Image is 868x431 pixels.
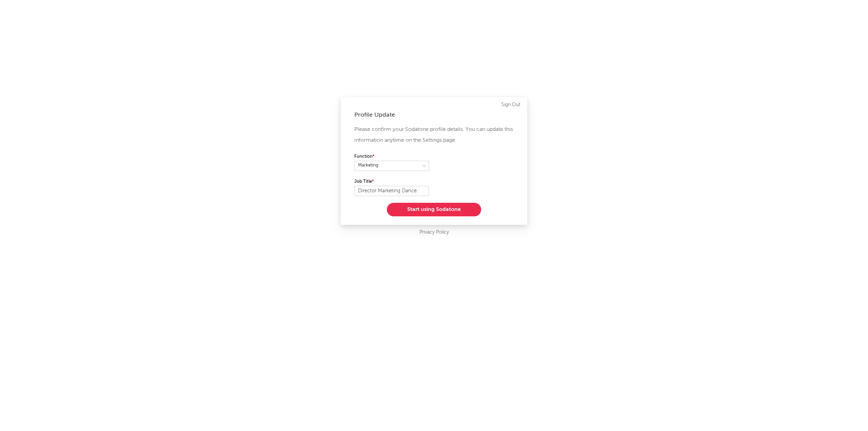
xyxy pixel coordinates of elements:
[354,178,429,186] label: Job Title
[387,203,481,216] button: Start using Sodatone
[354,153,429,161] label: Function
[354,124,514,146] p: Please confirm your Sodatone profile details. You can update this information anytime on the Sett...
[354,111,514,119] div: Profile Update
[501,101,520,109] a: Sign Out
[419,228,449,237] a: Privacy Policy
